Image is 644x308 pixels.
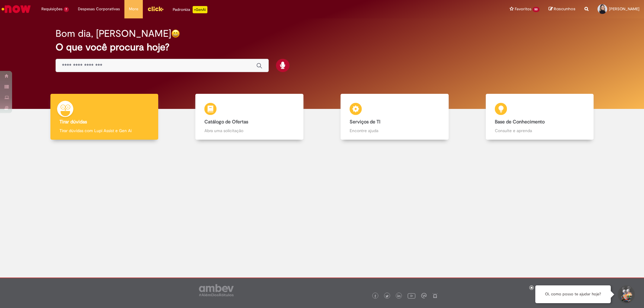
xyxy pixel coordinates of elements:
h2: O que você procura hoje? [56,42,588,52]
span: Favoritos [515,6,531,12]
h2: Bom dia, [PERSON_NAME] [56,28,171,39]
a: Serviços de TI Encontre ajuda [322,94,467,140]
a: Rascunhos [549,6,575,12]
img: logo_footer_naosei.png [432,293,438,298]
img: click_logo_yellow_360x200.png [147,4,164,13]
b: Serviços de TI [350,119,380,125]
span: Rascunhos [554,6,575,12]
img: logo_footer_youtube.png [408,292,415,300]
p: Abra uma solicitação [204,128,294,134]
a: Tirar dúvidas Tirar dúvidas com Lupi Assist e Gen Ai [32,94,177,140]
span: [PERSON_NAME] [609,6,639,11]
b: Catálogo de Ofertas [204,119,248,125]
b: Base de Conhecimento [495,119,545,125]
img: ServiceNow [1,3,32,15]
img: logo_footer_linkedin.png [397,294,400,298]
a: Base de Conhecimento Consulte e aprenda [467,94,612,140]
img: happy-face.png [171,29,180,38]
img: logo_footer_workplace.png [421,293,427,298]
p: Tirar dúvidas com Lupi Assist e Gen Ai [59,128,149,134]
span: More [129,6,138,12]
span: Requisições [41,6,62,12]
span: 50 [533,7,540,12]
a: Catálogo de Ofertas Abra uma solicitação [177,94,322,140]
img: logo_footer_facebook.png [374,295,377,298]
div: Oi, como posso te ajudar hoje? [535,285,611,303]
span: Despesas Corporativas [78,6,120,12]
button: Iniciar Conversa de Suporte [617,285,635,303]
div: Padroniza [173,6,207,13]
p: Encontre ajuda [350,128,439,134]
span: 7 [64,7,69,12]
p: +GenAi [193,6,207,13]
b: Tirar dúvidas [59,119,87,125]
img: logo_footer_twitter.png [386,295,389,298]
img: logo_footer_ambev_rotulo_gray.png [199,284,234,296]
p: Consulte e aprenda [495,128,585,134]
